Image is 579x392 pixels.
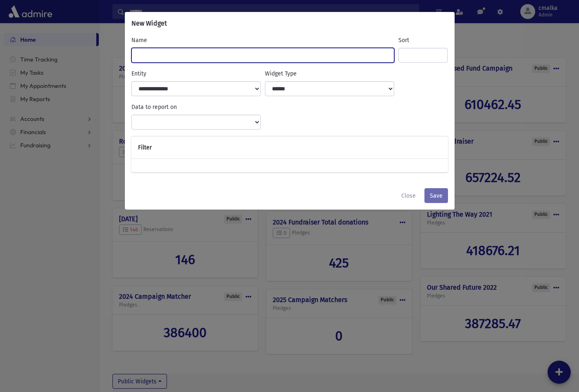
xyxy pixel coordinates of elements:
div: Filter [131,137,448,159]
label: Widget Type [265,69,297,78]
label: Sort [398,36,409,45]
label: Entity [131,69,146,78]
button: Save [424,188,448,203]
button: Close [396,188,421,203]
label: Data to report on [131,103,177,111]
h6: New Widget [131,19,167,28]
label: Name [131,36,147,45]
